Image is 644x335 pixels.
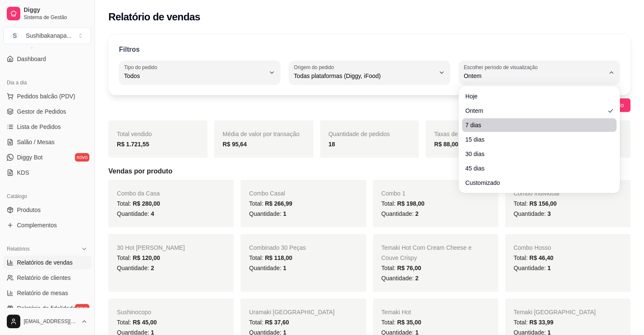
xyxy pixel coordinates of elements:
[381,275,419,282] span: Quantidade:
[117,244,185,251] span: 30 Hot [PERSON_NAME]
[249,265,286,271] span: Quantidade:
[465,135,605,144] span: 15 dias
[17,258,73,267] span: Relatórios de vendas
[17,289,68,297] span: Relatório de mesas
[294,72,435,80] span: Todas plataformas (Diggy, iFood)
[223,131,299,137] span: Média de valor por transação
[294,64,337,71] label: Origem do pedido
[26,31,72,40] div: Sushibakanapa ...
[24,318,77,325] span: [EMAIL_ADDRESS][DOMAIN_NAME]
[249,210,286,217] span: Quantidade:
[514,309,596,315] span: Temaki [GEOGRAPHIC_DATA]
[397,265,421,271] span: R$ 76,00
[3,190,91,203] div: Catálogo
[133,319,157,326] span: R$ 45,00
[397,319,421,326] span: R$ 35,00
[381,309,411,315] span: Temaki Hot
[514,190,559,197] span: Combo Individual
[151,210,154,217] span: 4
[465,92,605,100] span: Hoje
[108,166,630,176] h5: Vendas por produto
[24,14,88,21] span: Sistema de Gestão
[529,254,553,261] span: R$ 46,40
[283,210,286,217] span: 1
[17,274,71,282] span: Relatório de clientes
[381,200,425,207] span: Total:
[117,265,154,271] span: Quantidade:
[117,200,160,207] span: Total:
[133,254,160,261] span: R$ 120,00
[11,31,19,40] span: S
[117,309,151,315] span: Sushinocopo
[17,138,55,146] span: Salão / Mesas
[283,265,286,271] span: 1
[415,210,419,217] span: 2
[249,309,334,315] span: Uramaki [GEOGRAPHIC_DATA]
[117,190,160,197] span: Combo da Casa
[24,6,88,14] span: Diggy
[249,254,292,261] span: Total:
[124,72,265,80] span: Todos
[514,210,551,217] span: Quantidade:
[397,200,425,207] span: R$ 198,00
[249,319,289,326] span: Total:
[415,275,419,282] span: 2
[265,254,293,261] span: R$ 118,00
[265,319,289,326] span: R$ 37,60
[514,200,557,207] span: Total:
[117,254,160,261] span: Total:
[329,131,390,137] span: Quantidade de pedidos
[119,45,140,55] p: Filtros
[17,107,66,116] span: Gestor de Pedidos
[465,106,605,115] span: Ontem
[529,319,553,326] span: R$ 33,99
[17,153,43,162] span: Diggy Bot
[381,244,472,261] span: Temaki Hot Com Cream Cheese e Couve Crispy
[514,265,551,271] span: Quantidade:
[17,123,61,131] span: Lista de Pedidos
[464,72,605,80] span: Ontem
[3,27,91,44] button: Select a team
[381,210,419,217] span: Quantidade:
[547,210,551,217] span: 3
[434,131,479,137] span: Taxas de entrega
[464,64,540,71] label: Escolher período de visualização
[117,141,149,148] strong: R$ 1.721,55
[151,265,154,271] span: 2
[381,265,421,271] span: Total:
[465,150,605,158] span: 30 dias
[17,304,76,313] span: Relatório de fidelidade
[3,76,91,89] div: Dia a dia
[465,179,605,187] span: Customizado
[465,121,605,129] span: 7 dias
[133,200,160,207] span: R$ 280,00
[117,210,154,217] span: Quantidade:
[265,200,293,207] span: R$ 266,99
[108,10,200,24] h2: Relatório de vendas
[223,141,247,148] strong: R$ 95,64
[514,244,551,251] span: Combo Hosso
[117,131,152,137] span: Total vendido
[17,221,57,229] span: Complementos
[249,244,306,251] span: Combinado 30 Peças
[17,55,46,63] span: Dashboard
[124,64,160,71] label: Tipo do pedido
[117,319,157,326] span: Total:
[465,164,605,173] span: 45 dias
[249,200,292,207] span: Total:
[17,168,29,177] span: KDS
[434,141,458,148] strong: R$ 88,00
[329,141,335,148] strong: 18
[529,200,557,207] span: R$ 156,00
[514,254,553,261] span: Total:
[547,265,551,271] span: 1
[7,246,30,252] span: Relatórios
[17,92,75,100] span: Pedidos balcão (PDV)
[17,206,41,214] span: Produtos
[514,319,553,326] span: Total:
[381,319,421,326] span: Total:
[249,190,285,197] span: Combo Casal
[381,190,406,197] span: Combo 1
